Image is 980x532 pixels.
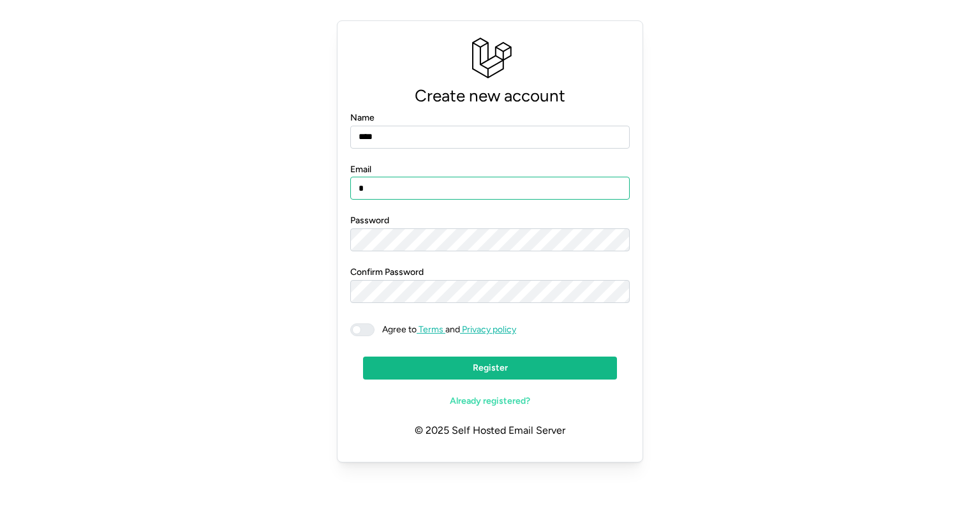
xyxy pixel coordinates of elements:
label: Password [350,214,389,228]
label: Confirm Password [350,265,424,279]
span: and [375,323,516,336]
p: © 2025 Self Hosted Email Server [350,413,630,449]
label: Name [350,111,375,125]
a: Terms [417,324,445,335]
a: Privacy policy [460,324,516,335]
p: Create new account [350,82,630,110]
span: Register [473,357,508,379]
label: Email [350,163,371,177]
a: Already registered? [363,390,617,413]
span: Already registered? [450,390,530,412]
span: Agree to [382,324,417,335]
button: Register [363,357,617,380]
